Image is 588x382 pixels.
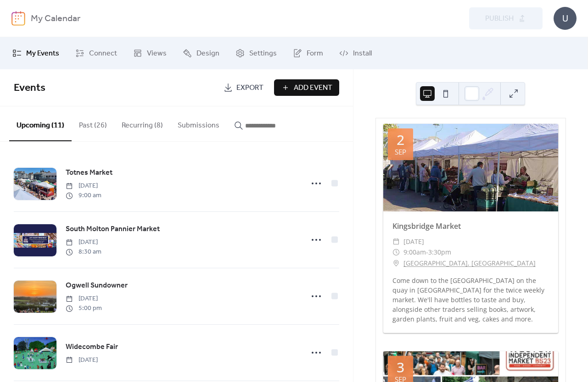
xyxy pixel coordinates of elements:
span: Settings [249,48,277,59]
span: South Molton Pannier Market [66,224,160,235]
span: [DATE] [66,238,101,247]
span: Totnes Market [66,167,112,178]
a: Export [217,79,270,96]
span: My Events [26,48,59,59]
div: Come down to the [GEOGRAPHIC_DATA] on the quay in [GEOGRAPHIC_DATA] for the twice weekly market. ... [383,276,558,324]
button: Upcoming (11) [9,106,72,141]
span: Ogwell Sundowner [66,280,128,291]
span: [DATE] [403,236,424,247]
div: Sep [395,149,406,155]
div: ​ [392,236,400,247]
span: 5:00 pm [66,304,102,313]
div: 2 [397,133,404,147]
a: Connect [68,41,124,66]
button: Add Event [274,79,339,96]
span: Design [196,48,219,59]
div: Kingsbridge Market [383,221,558,232]
span: Connect [89,48,117,59]
a: Views [126,41,174,66]
span: - [426,247,428,258]
a: South Molton Pannier Market [66,223,160,235]
span: Widecombe Fair [66,342,118,353]
div: U [554,7,577,30]
a: [GEOGRAPHIC_DATA], [GEOGRAPHIC_DATA] [403,258,536,269]
button: Past (26) [72,106,114,140]
a: My Events [6,41,66,66]
button: Submissions [170,106,227,140]
span: [DATE] [66,355,98,365]
b: My Calendar [31,10,80,28]
a: Widecombe Fair [66,341,118,353]
span: 8:30 am [66,247,101,257]
img: logo [11,11,25,26]
div: ​ [392,258,400,269]
a: Totnes Market [66,167,112,179]
span: Views [147,48,167,59]
a: Ogwell Sundowner [66,280,128,292]
span: Events [14,78,45,98]
div: ​ [392,247,400,258]
a: Install [332,41,379,66]
span: 9:00am [403,247,426,258]
a: Form [286,41,330,66]
span: [DATE] [66,181,101,191]
a: Settings [229,41,284,66]
span: Export [236,83,263,94]
div: 3 [397,360,404,374]
span: 9:00 am [66,191,101,200]
span: Install [353,48,372,59]
span: Add Event [294,83,332,94]
a: Design [176,41,226,66]
span: Form [307,48,323,59]
button: Recurring (8) [114,106,170,140]
span: [DATE] [66,294,102,304]
span: 3:30pm [428,247,451,258]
